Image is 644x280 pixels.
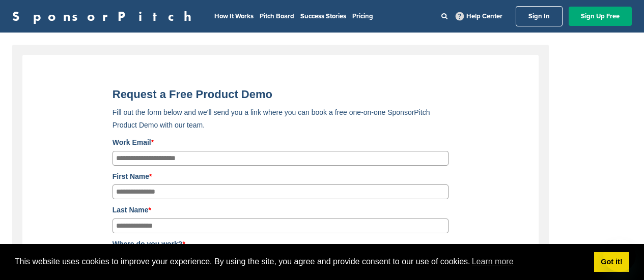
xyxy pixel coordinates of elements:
[113,238,449,250] label: Where do you work?
[454,10,505,22] a: Help Center
[12,10,198,23] a: SponsorPitch
[113,137,449,148] label: Work Email
[352,12,373,20] a: Pricing
[113,106,449,132] p: Fill out the form below and we'll send you a link where you can book a free one-on-one SponsorPit...
[603,239,636,272] iframe: Button to launch messaging window
[300,12,346,20] a: Success Stories
[516,6,563,26] a: Sign In
[113,171,449,182] label: First Name
[113,204,449,215] label: Last Name
[594,252,629,272] a: dismiss cookie message
[470,254,515,269] a: learn more about cookies
[113,88,449,101] title: Request a Free Product Demo
[15,254,586,269] span: This website uses cookies to improve your experience. By using the site, you agree and provide co...
[214,12,254,20] a: How It Works
[260,12,294,20] a: Pitch Board
[569,7,632,26] a: Sign Up Free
